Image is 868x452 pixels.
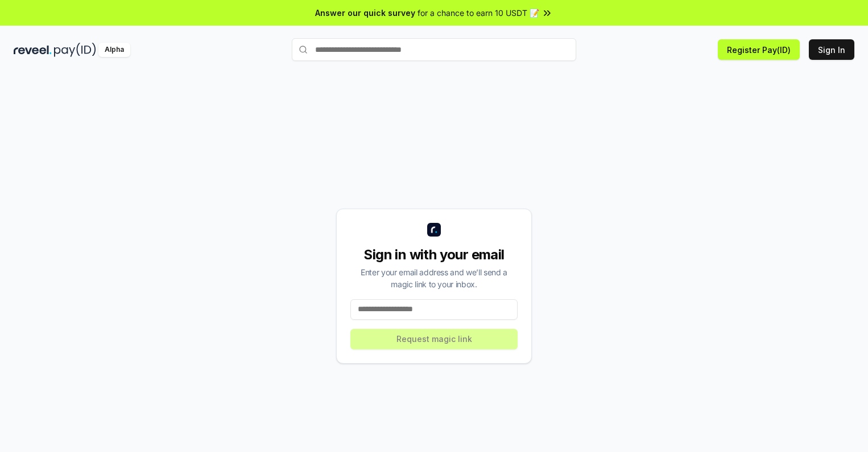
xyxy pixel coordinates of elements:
button: Register Pay(ID) [718,39,800,60]
span: Answer our quick survey [315,7,415,19]
img: pay_id [54,43,96,57]
img: reveel_dark [14,43,52,57]
div: Enter your email address and we’ll send a magic link to your inbox. [350,266,518,290]
img: logo_small [427,223,441,237]
div: Sign in with your email [350,246,518,264]
button: Sign In [809,39,854,60]
span: for a chance to earn 10 USDT 📝 [418,7,539,19]
div: Alpha [98,43,130,57]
